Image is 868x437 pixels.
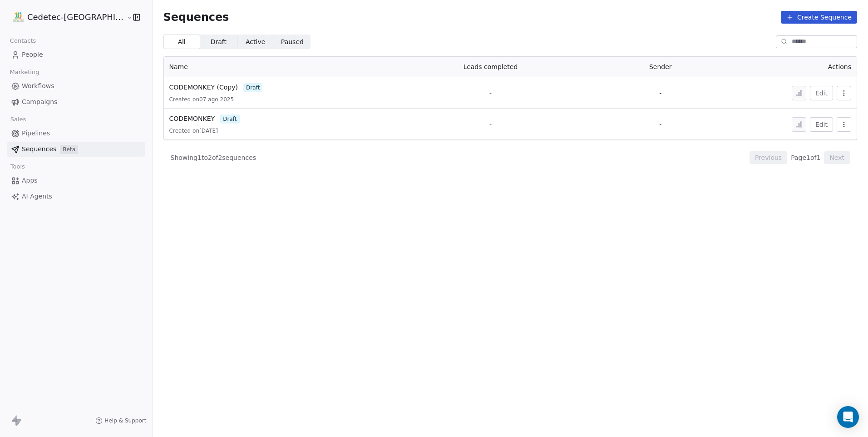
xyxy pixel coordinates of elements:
[95,417,146,424] a: Help & Support
[7,126,145,141] a: Pipelines
[27,11,124,23] span: Cedetec-[GEOGRAPHIC_DATA]
[169,83,238,92] a: CODEMONKEY (Copy)
[22,192,52,201] span: AI Agents
[60,145,78,154] span: Beta
[824,151,850,164] button: Next
[169,84,238,91] span: CODEMONKEY (Copy)
[837,406,859,428] div: Open Intercom Messenger
[489,120,492,129] span: -
[11,10,120,25] button: Cedetec-[GEOGRAPHIC_DATA]
[7,189,145,204] a: AI Agents
[810,86,833,100] button: Edit
[7,79,145,94] a: Workflows
[7,142,145,157] a: SequencesBeta
[169,114,215,124] a: CODEMONKEY
[810,117,833,132] button: Edit
[7,173,145,188] a: Apps
[220,114,239,124] span: draft
[169,127,218,134] span: Created on [DATE]
[791,153,820,162] span: Page 1 of 1
[7,47,145,62] a: People
[489,89,492,98] span: -
[781,11,857,24] button: Create Sequence
[22,50,43,60] span: People
[22,144,56,154] span: Sequences
[169,96,234,103] span: Created on 07 ago 2025
[750,151,787,164] button: Previous
[6,65,43,79] span: Marketing
[6,160,29,174] span: Tools
[246,37,265,47] span: Active
[104,417,146,424] span: Help & Support
[22,129,50,138] span: Pipelines
[211,37,227,47] span: Draft
[163,11,229,24] span: Sequences
[649,63,672,70] span: Sender
[169,63,188,70] span: Name
[281,37,304,47] span: Paused
[464,63,518,70] span: Leads completed
[22,176,38,185] span: Apps
[243,83,262,92] span: draft
[659,121,661,128] span: -
[828,63,851,70] span: Actions
[13,12,24,23] img: IMAGEN%2010%20A%C3%83%C2%91OS.png
[7,94,145,109] a: Campaigns
[659,89,661,97] span: -
[22,97,57,107] span: Campaigns
[6,34,40,48] span: Contacts
[22,81,54,91] span: Workflows
[171,153,256,162] span: Showing 1 to 2 of 2 sequences
[169,115,215,122] span: CODEMONKEY
[6,113,30,126] span: Sales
